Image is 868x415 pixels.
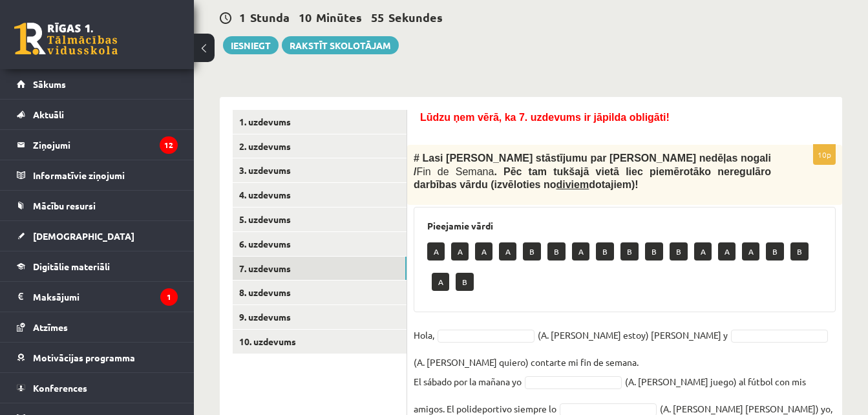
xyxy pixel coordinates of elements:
[556,179,589,190] u: diviem
[414,325,434,345] p: Hola,
[33,282,178,312] legend: Maksājumi
[371,10,384,25] span: 55
[299,10,312,25] span: 10
[813,144,836,165] p: 10p
[282,36,399,54] a: Rakstīt skolotājam
[316,10,362,25] span: Minūtes
[160,136,178,154] i: 12
[17,373,178,403] a: Konferences
[17,130,178,160] a: Ziņojumi12
[33,352,135,363] span: Motivācijas programma
[414,372,522,391] p: El sábado por la mañana yo
[233,232,407,256] a: 6. uzdevums
[499,242,516,261] p: A
[596,242,614,261] p: B
[17,312,178,342] a: Atzīmes
[33,321,68,333] span: Atzīmes
[233,257,407,281] a: 7. uzdevums
[17,282,178,312] a: Maksājumi1
[670,242,688,261] p: B
[790,242,809,261] p: B
[17,343,178,372] a: Motivācijas programma
[451,242,469,261] p: A
[17,221,178,251] a: [DEMOGRAPHIC_DATA]
[17,251,178,281] a: Digitālie materiāli
[523,242,541,261] p: B
[33,261,110,272] span: Digitālie materiāli
[718,242,736,261] p: A
[239,10,246,25] span: 1
[456,273,474,291] p: B
[233,330,407,354] a: 10. uzdevums
[33,200,96,211] span: Mācību resursi
[33,382,87,394] span: Konferences
[17,100,178,129] a: Aktuāli
[620,242,639,261] p: B
[233,281,407,304] a: 8. uzdevums
[233,134,407,158] a: 2. uzdevums
[420,112,670,123] span: Lūdzu ņem vērā, ka 7. uzdevums ir jāpilda obligāti!
[33,109,64,120] span: Aktuāli
[233,158,407,182] a: 3. uzdevums
[233,305,407,329] a: 9. uzdevums
[17,160,178,190] a: Informatīvie ziņojumi
[33,130,178,160] legend: Ziņojumi
[233,207,407,231] a: 5. uzdevums
[33,230,134,242] span: [DEMOGRAPHIC_DATA]
[475,242,492,261] p: A
[160,288,178,306] i: 1
[14,23,118,55] a: Rīgas 1. Tālmācības vidusskola
[233,183,407,207] a: 4. uzdevums
[694,242,712,261] p: A
[17,69,178,99] a: Sākums
[742,242,759,261] p: A
[33,160,178,190] legend: Informatīvie ziņojumi
[427,220,822,231] h3: Pieejamie vārdi
[33,78,66,90] span: Sākums
[572,242,589,261] p: A
[250,10,290,25] span: Stunda
[414,166,771,191] span: . Pēc tam tukšajā vietā liec piemērotāko neregulāro darbības vārdu (izvēloties no dotajiem)!
[547,242,566,261] p: B
[432,273,449,291] p: A
[388,10,443,25] span: Sekundes
[416,166,494,177] span: Fin de Semana
[414,153,771,177] span: # Lasi [PERSON_NAME] stāstījumu par [PERSON_NAME] nedēļas nogali /
[427,242,445,261] p: A
[645,242,663,261] p: B
[223,36,279,54] button: Iesniegt
[233,110,407,134] a: 1. uzdevums
[766,242,784,261] p: B
[17,191,178,220] a: Mācību resursi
